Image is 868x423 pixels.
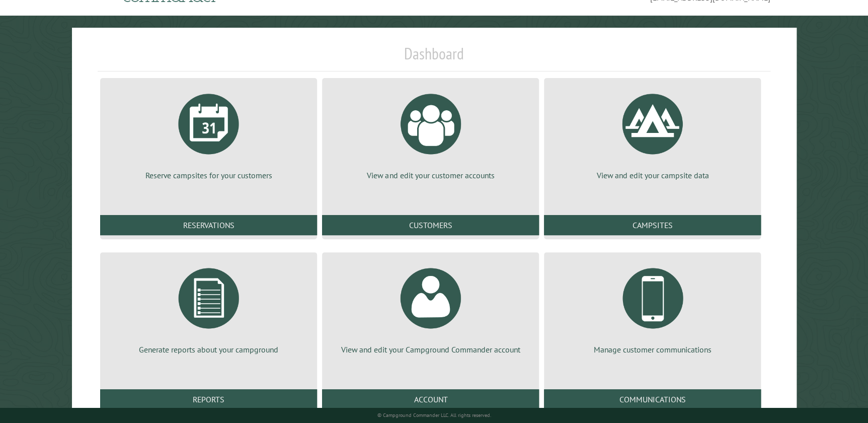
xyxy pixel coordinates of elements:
a: View and edit your Campground Commander account [334,260,527,355]
a: Reserve campsites for your customers [112,86,305,181]
p: Reserve campsites for your customers [112,170,305,181]
a: Account [322,389,539,409]
p: View and edit your customer accounts [334,170,527,181]
a: Customers [322,215,539,235]
p: Manage customer communications [556,344,749,355]
a: Communications [544,389,761,409]
p: Generate reports about your campground [112,344,305,355]
p: View and edit your Campground Commander account [334,344,527,355]
a: Reservations [100,215,317,235]
h1: Dashboard [98,44,770,72]
a: Manage customer communications [556,260,749,355]
a: Reports [100,389,317,409]
p: View and edit your campsite data [556,170,749,181]
a: View and edit your campsite data [556,86,749,181]
a: Campsites [544,215,761,235]
small: © Campground Commander LLC. All rights reserved. [377,412,491,418]
a: View and edit your customer accounts [334,86,527,181]
a: Generate reports about your campground [112,260,305,355]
